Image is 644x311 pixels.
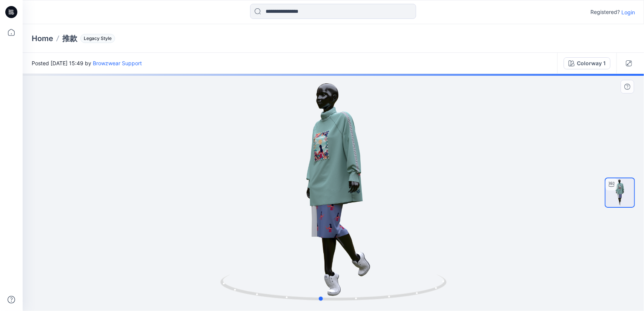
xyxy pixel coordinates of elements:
[93,60,142,66] a: Browzwear Support
[564,57,610,69] button: Colorway 1
[62,33,77,44] p: 推款
[32,33,53,44] a: Home
[577,59,606,67] div: Colorway 1
[80,34,115,43] span: Legacy Style
[77,33,115,44] button: Legacy Style
[606,178,634,207] img: 归档
[621,8,635,16] p: Login
[32,59,142,67] span: Posted [DATE] 15:49 by
[590,8,620,17] p: Registered?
